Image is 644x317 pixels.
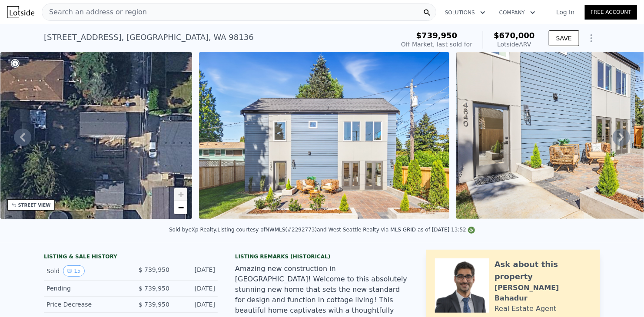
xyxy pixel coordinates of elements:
[7,6,34,18] img: Lotside
[468,227,475,234] img: NWMLS Logo
[63,265,84,277] button: View historical data
[139,266,169,273] span: $ 739,950
[549,30,579,46] button: SAVE
[176,265,215,277] div: [DATE]
[583,30,600,47] button: Show Options
[176,284,215,293] div: [DATE]
[495,283,591,304] div: [PERSON_NAME] Bahadur
[438,5,492,20] button: Solutions
[546,8,585,17] a: Log In
[494,40,535,49] div: Lotside ARV
[492,5,542,20] button: Company
[235,253,409,260] div: Listing Remarks (Historical)
[585,5,637,20] a: Free Account
[174,188,187,201] a: Zoom in
[178,189,184,200] span: +
[178,202,184,213] span: −
[46,265,124,277] div: Sold
[494,31,535,40] span: $670,000
[139,285,169,292] span: $ 739,950
[46,300,124,309] div: Price Decrease
[174,201,187,214] a: Zoom out
[44,253,218,262] div: LISTING & SALE HISTORY
[217,227,475,233] div: Listing courtesy of NWMLS (#2292773) and West Seattle Realty via MLS GRID as of [DATE] 13:52
[42,7,147,17] span: Search an address or region
[44,31,254,43] div: [STREET_ADDRESS] , [GEOGRAPHIC_DATA] , WA 98136
[495,304,557,314] div: Real Estate Agent
[176,300,215,309] div: [DATE]
[495,258,591,283] div: Ask about this property
[169,227,217,233] div: Sold by eXp Realty .
[199,52,449,219] img: Sale: 148788914 Parcel: 121409855
[401,40,472,49] div: Off Market, last sold for
[46,284,124,293] div: Pending
[139,301,169,308] span: $ 739,950
[416,31,458,40] span: $739,950
[18,202,51,208] div: STREET VIEW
